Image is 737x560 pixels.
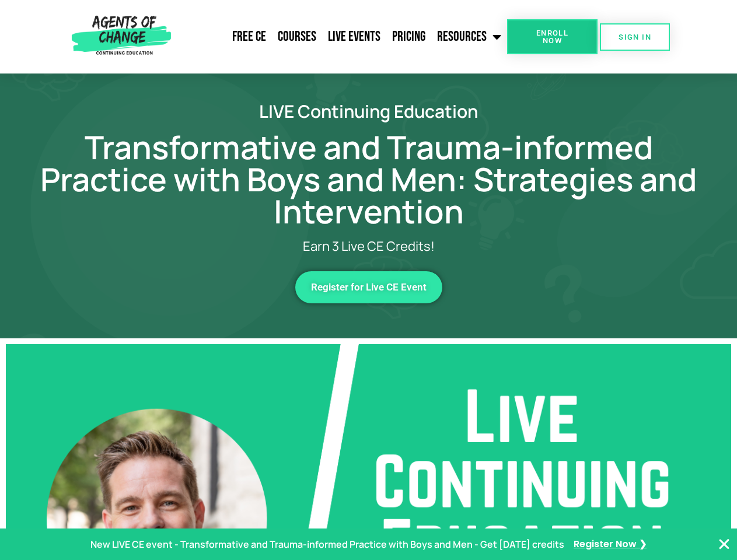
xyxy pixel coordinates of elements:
span: SIGN IN [619,33,651,41]
a: Free CE [226,22,272,51]
nav: Menu [176,22,507,51]
a: Register for Live CE Event [295,271,442,303]
span: Register for Live CE Event [311,282,427,292]
a: Pricing [386,22,431,51]
p: Earn 3 Live CE Credits! [83,239,655,254]
a: Resources [431,22,507,51]
button: Close Banner [717,537,731,551]
a: Courses [272,22,322,51]
h1: Transformative and Trauma-informed Practice with Boys and Men: Strategies and Intervention [36,131,701,228]
a: Enroll Now [507,19,598,54]
a: Live Events [322,22,386,51]
p: New LIVE CE event - Transformative and Trauma-informed Practice with Boys and Men - Get [DATE] cr... [90,536,564,553]
h2: LIVE Continuing Education [36,103,701,120]
span: Enroll Now [526,29,579,44]
a: Register Now ❯ [574,536,647,553]
a: SIGN IN [600,23,670,51]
